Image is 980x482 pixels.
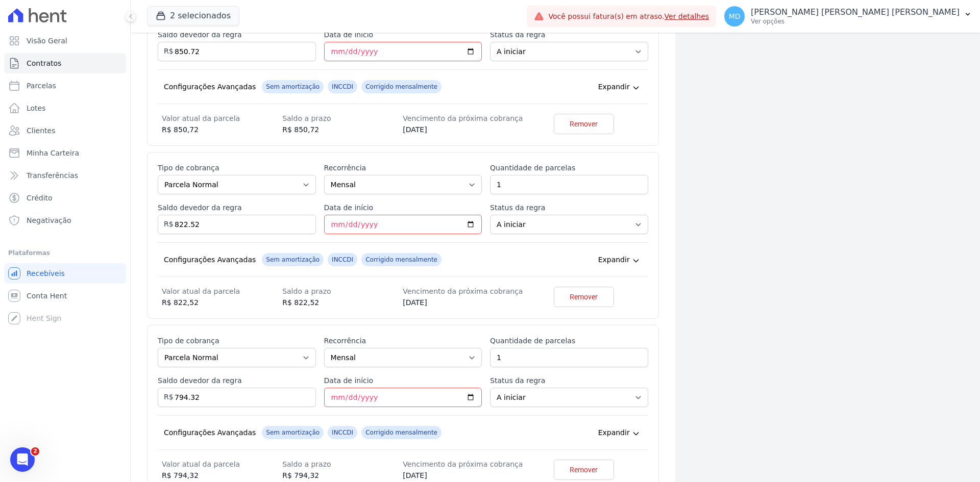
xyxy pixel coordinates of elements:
span: Você possui fatura(s) em atraso. [548,11,709,22]
a: Remover [554,460,614,480]
span: Expandir [598,82,630,92]
dt: Vencimento da próxima cobrança [403,458,523,470]
span: Corrigido mensalmente [361,80,442,93]
span: MD [729,13,741,20]
dd: R$ 850,72 [162,124,282,135]
dd: R$ 794,32 [162,470,282,481]
span: Sem amortização [262,253,324,266]
span: Sem amortização [262,426,324,439]
button: 2 selecionados [147,6,239,26]
dd: R$ 822,52 [282,297,403,308]
button: MD [PERSON_NAME] [PERSON_NAME] [PERSON_NAME] Ver opções [716,2,980,31]
span: Lotes [27,103,46,113]
span: R$ [158,213,174,230]
span: Negativação [27,215,71,225]
a: Ver detalhes [665,12,709,20]
dd: [DATE] [403,470,523,481]
span: R$ [158,40,174,57]
label: Status da regra [490,30,648,40]
span: Sem amortização [262,80,324,93]
span: Remover [570,292,598,302]
a: Recebíveis [4,263,126,284]
span: Visão Geral [27,36,67,46]
label: Status da regra [490,375,648,386]
span: Transferências [27,170,78,181]
label: Tipo de cobrança [158,163,316,173]
label: Tipo de cobrança [158,336,316,346]
dd: R$ 794,32 [282,470,403,481]
a: Minha Carteira [4,143,126,163]
span: Remover [570,119,598,129]
label: Saldo devedor da regra [158,375,316,386]
dt: Valor atual da parcela [162,285,282,297]
dd: R$ 822,52 [162,297,282,308]
span: Contratos [27,58,61,68]
dt: Saldo a prazo [282,458,403,470]
div: Configurações Avançadas [164,255,256,265]
span: Corrigido mensalmente [361,426,442,439]
a: Clientes [4,120,126,141]
label: Quantidade de parcelas [490,336,648,346]
a: Conta Hent [4,286,126,306]
span: INCCDI [328,253,357,266]
a: Lotes [4,98,126,118]
p: Ver opções [751,17,960,26]
a: Parcelas [4,75,126,96]
p: [PERSON_NAME] [PERSON_NAME] [PERSON_NAME] [751,7,960,17]
span: Remover [570,465,598,475]
div: Configurações Avançadas [164,427,256,438]
a: Transferências [4,165,126,186]
a: Contratos [4,53,126,73]
span: Recebíveis [27,268,65,278]
span: R$ [158,386,174,402]
dd: [DATE] [403,297,523,308]
dd: R$ 850,72 [282,124,403,135]
span: Corrigido mensalmente [361,253,442,266]
span: INCCDI [328,80,357,93]
a: Crédito [4,188,126,208]
label: Saldo devedor da regra [158,30,316,40]
span: Conta Hent [27,291,67,301]
label: Data de início [324,202,482,213]
span: Expandir [598,255,630,265]
dt: Valor atual da parcela [162,112,282,124]
span: INCCDI [328,426,357,439]
div: Plataformas [8,247,122,259]
label: Saldo devedor da regra [158,202,316,213]
a: Remover [554,114,614,134]
dt: Saldo a prazo [282,285,403,297]
dt: Vencimento da próxima cobrança [403,112,523,124]
span: Parcelas [27,81,56,91]
span: Clientes [27,125,55,136]
label: Status da regra [490,202,648,213]
label: Data de início [324,375,482,386]
iframe: Intercom live chat [10,447,35,472]
a: Negativação [4,210,126,231]
label: Data de início [324,30,482,40]
a: Visão Geral [4,31,126,51]
dt: Vencimento da próxima cobrança [403,285,523,297]
a: Remover [554,287,614,307]
dt: Saldo a prazo [282,112,403,124]
div: Configurações Avançadas [164,82,256,92]
span: 2 [31,447,39,455]
label: Quantidade de parcelas [490,163,648,173]
dt: Valor atual da parcela [162,458,282,470]
span: Expandir [598,427,630,438]
span: Crédito [27,193,53,203]
dd: [DATE] [403,124,523,135]
span: Minha Carteira [27,148,79,158]
label: Recorrência [324,163,482,173]
label: Recorrência [324,336,482,346]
